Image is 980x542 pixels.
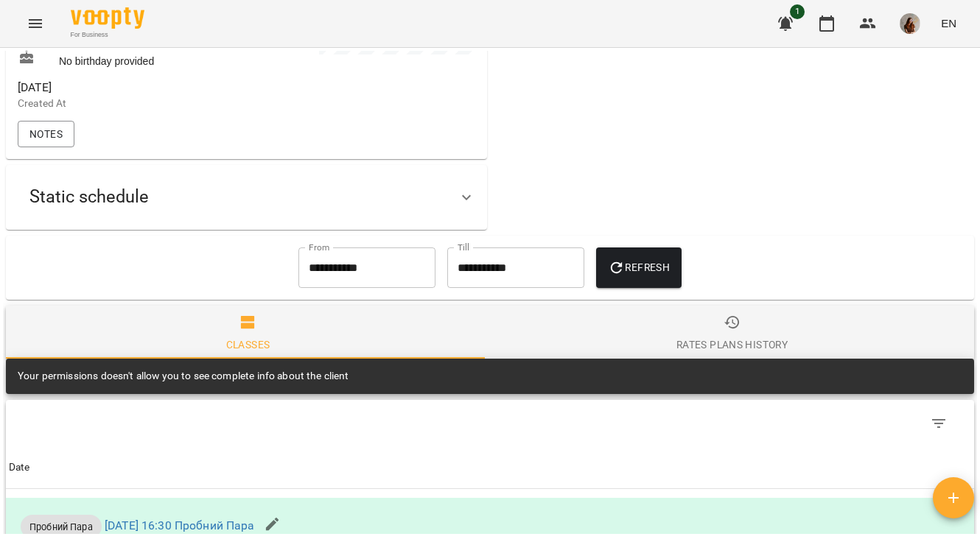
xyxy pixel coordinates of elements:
[6,400,974,447] div: Table Toolbar
[935,10,962,37] button: EN
[71,30,144,40] span: For Business
[18,96,244,111] p: Created At
[21,520,102,534] span: Пробний Пара
[790,4,805,19] span: 1
[608,258,670,276] span: Refresh
[676,336,788,353] div: Rates Plans History
[29,186,149,208] span: Static schedule
[15,44,247,71] div: No birthday provided
[9,459,30,476] div: Date
[29,125,63,143] span: Notes
[596,247,682,289] button: Refresh
[6,165,487,229] div: Static schedule
[226,336,270,353] div: Classes
[900,13,920,34] img: 3ce433daf340da6b7c5881d4c37f3cdb.png
[9,459,30,476] div: Sort
[71,7,144,29] img: Voopty Logo
[18,363,349,390] div: Your permissions doesn't allow you to see complete info about the client
[941,15,956,31] span: EN
[9,459,971,476] span: Date
[18,121,74,147] button: Notes
[105,519,255,533] a: [DATE] 16:30 Пробний Пара
[921,406,956,441] button: Filter
[18,6,53,41] button: Menu
[18,79,244,96] span: [DATE]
